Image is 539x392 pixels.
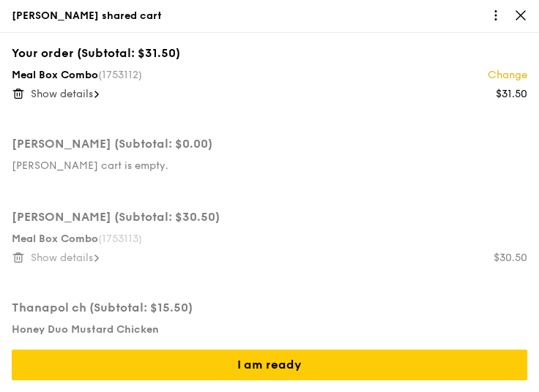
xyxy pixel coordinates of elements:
[12,232,527,246] div: Meal Box Combo
[496,87,527,102] div: $31.50
[12,45,527,62] div: Your order (Subtotal: $31.50)
[12,299,527,317] div: Thanapol ch (Subtotal: $15.50)
[98,69,142,81] span: (1753112)
[12,9,527,23] div: [PERSON_NAME] shared cart
[12,135,527,153] div: [PERSON_NAME] (Subtotal: $0.00)
[31,252,93,264] span: Show details
[494,251,527,265] div: $30.50
[12,68,527,83] div: Meal Box Combo
[31,88,93,100] span: Show details
[12,323,527,337] div: Honey Duo Mustard Chicken
[488,68,527,83] a: Change
[98,233,142,245] span: (1753113)
[12,159,527,173] div: [PERSON_NAME] cart is empty.
[12,208,527,226] div: [PERSON_NAME] (Subtotal: $30.50)
[12,350,527,380] div: I am ready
